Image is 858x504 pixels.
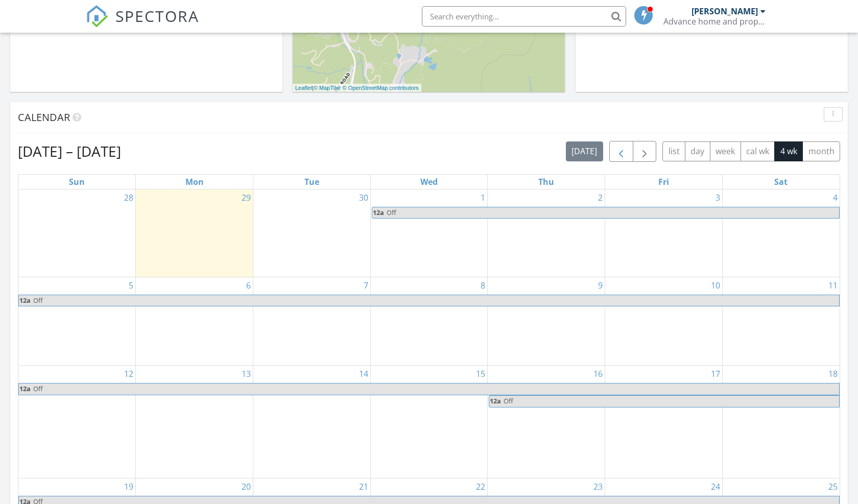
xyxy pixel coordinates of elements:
a: Saturday [772,175,790,189]
td: Go to October 11, 2025 [722,277,840,366]
a: Go to October 3, 2025 [713,189,722,206]
span: 12a [19,295,31,306]
button: cal wk [741,141,775,161]
a: Go to September 29, 2025 [240,189,253,206]
button: day [685,141,710,161]
span: Off [387,208,396,217]
a: Go to October 19, 2025 [122,478,135,495]
td: Go to October 5, 2025 [18,277,136,366]
td: Go to October 7, 2025 [253,277,370,366]
a: Go to October 22, 2025 [474,478,487,495]
a: Go to October 24, 2025 [709,478,722,495]
a: Go to October 5, 2025 [127,277,135,294]
td: Go to September 29, 2025 [136,189,253,277]
a: Go to October 10, 2025 [709,277,722,294]
a: Go to September 30, 2025 [357,189,370,206]
a: Go to October 15, 2025 [474,366,487,382]
a: Go to October 6, 2025 [244,277,253,294]
a: Wednesday [418,175,440,189]
a: Tuesday [302,175,321,189]
button: Next [633,141,657,162]
button: [DATE] [566,141,603,161]
a: Go to October 17, 2025 [709,366,722,382]
span: Off [33,296,43,305]
a: Go to October 11, 2025 [826,277,840,294]
a: Go to October 16, 2025 [591,366,605,382]
a: Go to October 23, 2025 [591,478,605,495]
td: Go to October 16, 2025 [488,366,605,478]
span: Off [504,396,513,405]
td: Go to October 12, 2025 [18,366,136,478]
a: Go to September 28, 2025 [122,189,135,206]
a: Go to October 25, 2025 [826,478,840,495]
a: Go to October 21, 2025 [357,478,370,495]
a: Go to October 13, 2025 [240,366,253,382]
a: Monday [183,175,206,189]
a: Go to October 2, 2025 [596,189,605,206]
td: Go to September 30, 2025 [253,189,370,277]
td: Go to October 2, 2025 [488,189,605,277]
a: Go to October 12, 2025 [122,366,135,382]
span: 12a [19,383,31,394]
a: Go to October 9, 2025 [596,277,605,294]
td: Go to October 10, 2025 [605,277,723,366]
a: Go to October 7, 2025 [362,277,370,294]
button: 4 wk [774,141,803,161]
a: Go to October 14, 2025 [357,366,370,382]
a: SPECTORA [86,14,199,35]
td: Go to October 18, 2025 [722,366,840,478]
td: Go to October 14, 2025 [253,366,370,478]
td: Go to October 1, 2025 [370,189,488,277]
div: | [293,84,421,92]
button: list [662,141,685,161]
td: Go to October 17, 2025 [605,366,723,478]
a: Go to October 18, 2025 [826,366,840,382]
button: month [802,141,840,161]
button: Previous [609,141,633,162]
a: Go to October 4, 2025 [831,189,840,206]
span: 12a [372,207,385,218]
a: © MapTiler [314,85,341,91]
td: Go to October 15, 2025 [370,366,488,478]
button: week [710,141,741,161]
input: Search everything... [422,6,626,27]
td: Go to October 13, 2025 [136,366,253,478]
a: Go to October 1, 2025 [479,189,487,206]
div: Advance home and property inspections [663,16,766,27]
img: The Best Home Inspection Software - Spectora [86,5,108,28]
td: Go to October 9, 2025 [488,277,605,366]
span: SPECTORA [115,5,199,27]
td: Go to October 6, 2025 [136,277,253,366]
td: Go to October 8, 2025 [370,277,488,366]
a: Leaflet [295,85,312,91]
a: Sunday [67,175,87,189]
a: © OpenStreetMap contributors [343,85,419,91]
a: Go to October 8, 2025 [479,277,487,294]
h2: [DATE] – [DATE] [18,141,121,161]
a: Friday [656,175,671,189]
a: Go to October 20, 2025 [240,478,253,495]
a: Thursday [536,175,556,189]
span: 12a [489,396,502,406]
td: Go to October 3, 2025 [605,189,723,277]
span: Calendar [18,110,70,124]
div: [PERSON_NAME] [692,6,758,16]
td: Go to September 28, 2025 [18,189,136,277]
td: Go to October 4, 2025 [722,189,840,277]
span: Off [33,384,43,393]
